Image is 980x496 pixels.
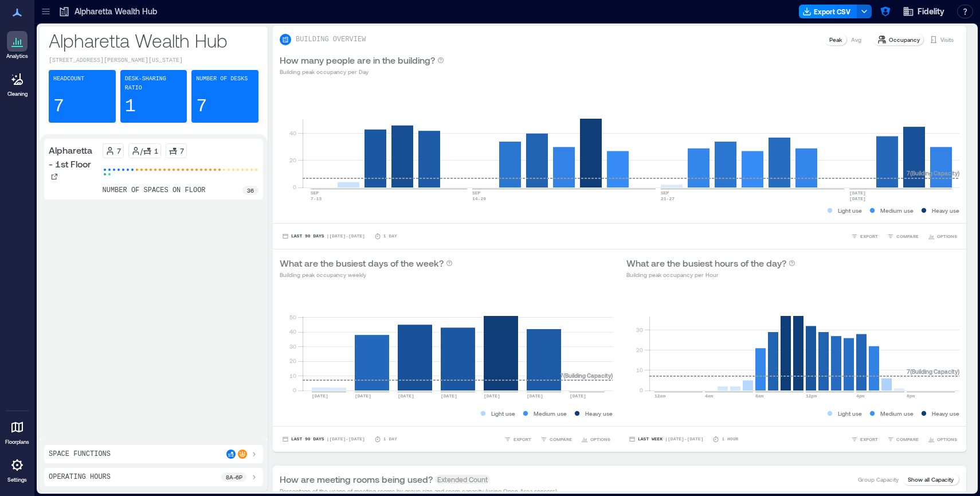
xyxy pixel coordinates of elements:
[636,346,643,353] tspan: 20
[755,393,764,399] text: 8am
[280,270,453,279] p: Building peak occupancy weekly
[355,393,371,399] text: [DATE]
[579,433,613,445] button: OPTIONS
[937,233,957,240] span: OPTIONS
[849,433,880,445] button: EXPORT
[196,95,207,118] p: 7
[49,472,111,482] p: Operating Hours
[49,450,111,459] p: Space Functions
[896,436,919,443] span: COMPARE
[289,343,296,350] tspan: 30
[527,393,543,399] text: [DATE]
[289,314,296,321] tspan: 50
[226,472,242,482] p: 8a - 6p
[907,393,915,399] text: 8pm
[247,186,254,195] p: 36
[860,233,878,240] span: EXPORT
[590,436,610,443] span: OPTIONS
[908,475,954,484] p: Show all Capacity
[885,231,921,242] button: COMPARE
[550,436,572,443] span: COMPARE
[849,196,866,201] text: [DATE]
[311,196,322,201] text: 7-13
[585,409,613,418] p: Heavy use
[722,436,738,443] p: 1 Hour
[280,433,367,445] button: Last 90 Days |[DATE]-[DATE]
[626,270,795,279] p: Building peak occupancy per Hour
[75,6,157,17] p: Alpharetta Wealth Hub
[7,477,27,483] p: Settings
[441,393,457,399] text: [DATE]
[661,196,675,201] text: 21-27
[2,413,33,449] a: Floorplans
[654,393,665,399] text: 12am
[926,231,959,242] button: OPTIONS
[534,409,567,418] p: Medium use
[849,190,866,196] text: [DATE]
[926,433,959,445] button: OPTIONS
[636,326,643,333] tspan: 30
[626,433,705,445] button: Last Week |[DATE]-[DATE]
[280,231,367,242] button: Last 90 Days |[DATE]-[DATE]
[280,67,444,76] p: Building peak occupancy per Day
[940,35,954,44] p: Visits
[289,157,296,163] tspan: 20
[860,436,878,443] span: EXPORT
[311,190,319,196] text: SEP
[3,65,32,101] a: Cleaning
[103,186,206,195] p: number of spaces on floor
[5,439,29,446] p: Floorplans
[538,433,574,445] button: COMPARE
[196,75,248,84] p: Number of Desks
[289,328,296,335] tspan: 40
[918,6,944,17] span: Fidelity
[885,433,921,445] button: COMPARE
[435,475,490,484] span: Extended Count
[280,472,433,486] p: How are meeting rooms being used?
[280,53,435,67] p: How many people are in the building?
[312,393,328,399] text: [DATE]
[856,393,865,399] text: 4pm
[3,451,31,487] a: Settings
[838,206,862,215] p: Light use
[626,256,786,270] p: What are the busiest hours of the day?
[472,196,486,201] text: 14-20
[49,143,98,171] p: Alpharetta - 1st Floor
[491,409,515,418] p: Light use
[383,233,397,240] p: 1 Day
[140,146,143,155] p: /
[640,386,643,393] tspan: 0
[899,2,948,21] button: Fidelity
[49,56,258,65] p: [STREET_ADDRESS][PERSON_NAME][US_STATE]
[932,206,959,215] p: Heavy use
[383,436,397,443] p: 1 Day
[937,436,957,443] span: OPTIONS
[932,409,959,418] p: Heavy use
[7,91,28,97] p: Cleaning
[838,409,862,418] p: Light use
[6,53,28,60] p: Analytics
[3,28,32,63] a: Analytics
[180,146,184,155] p: 7
[398,393,414,399] text: [DATE]
[293,183,296,190] tspan: 0
[889,35,920,44] p: Occupancy
[289,372,296,379] tspan: 10
[280,486,557,495] p: Percentage of the usage of meeting rooms by group size and room capacity (using Open Area sensors)
[154,146,158,155] p: 1
[806,393,817,399] text: 12pm
[125,95,136,118] p: 1
[705,393,714,399] text: 4am
[472,190,481,196] text: SEP
[289,130,296,136] tspan: 40
[513,436,531,443] span: EXPORT
[849,231,880,242] button: EXPORT
[293,386,296,393] tspan: 0
[53,75,84,84] p: Headcount
[858,475,899,484] p: Group Capacity
[280,256,444,270] p: What are the busiest days of the week?
[799,5,857,18] button: Export CSV
[125,75,183,93] p: Desk-sharing ratio
[829,35,842,44] p: Peak
[53,95,64,118] p: 7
